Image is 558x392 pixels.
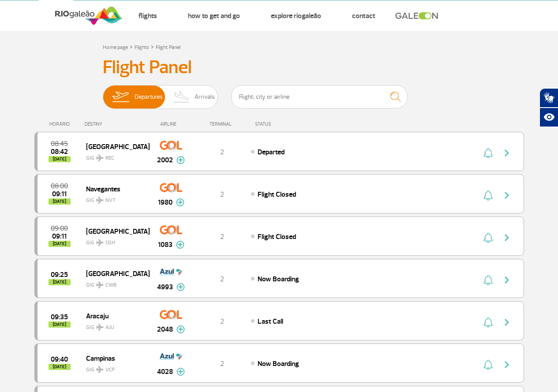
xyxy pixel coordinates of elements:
h3: Flight Panel [103,56,456,78]
span: REC [105,154,114,162]
span: 2 [220,190,224,199]
img: slider-desembarque [169,86,195,108]
img: mais-info-painel-voo.svg [176,368,185,376]
input: Flight, city or airline [231,85,408,108]
span: [GEOGRAPHIC_DATA] [86,225,142,237]
span: Flight Closed [258,232,296,241]
a: > [151,41,154,52]
span: CGH [105,239,115,247]
span: 2 [220,275,224,284]
button: Abrir recursos assistivos. [539,108,558,127]
img: mais-info-painel-voo.svg [176,283,185,291]
img: sino-painel-voo.svg [483,190,493,201]
span: [DATE] [49,198,71,205]
img: destiny_airplane.svg [96,366,104,373]
span: Last Call [258,317,283,326]
span: 2025-10-01 09:25:00 [51,272,68,278]
span: GIG [86,319,142,332]
span: [DATE] [49,321,71,328]
a: Flights [139,11,157,20]
span: NVT [105,197,116,205]
img: seta-direita-painel-voo.svg [502,275,512,285]
span: 2 [220,359,224,368]
span: 2 [220,148,224,157]
img: mais-info-painel-voo.svg [176,241,184,249]
span: GIG [86,234,142,247]
span: Departures [135,86,163,108]
a: Flights [135,44,149,51]
div: STATUS [251,121,322,127]
img: slider-embarque [107,86,135,108]
img: sino-painel-voo.svg [483,317,493,328]
img: sino-painel-voo.svg [483,275,493,285]
span: [DATE] [49,156,71,162]
span: GIG [86,192,142,205]
img: mais-info-painel-voo.svg [176,156,185,164]
div: Plugin de acessibilidade da Hand Talk. [539,88,558,127]
span: VCP [105,366,115,374]
div: TERMINAL [193,121,251,127]
span: [DATE] [49,241,71,247]
span: 2025-10-01 09:40:00 [51,356,68,362]
img: mais-info-painel-voo.svg [176,325,185,333]
img: destiny_airplane.svg [96,324,104,331]
span: Now Boarding [258,359,299,368]
span: [DATE] [49,364,71,370]
span: GIG [86,361,142,374]
span: Flight Closed [258,190,296,199]
span: Arrivals [195,86,215,108]
img: destiny_airplane.svg [96,281,104,288]
span: 2025-10-01 09:11:00 [52,191,67,197]
span: Campinas [86,352,142,364]
span: 2025-10-01 08:42:00 [51,149,68,155]
span: 2 [220,232,224,241]
span: AJU [105,324,114,332]
span: 4993 [157,282,173,292]
a: Contact [352,11,375,20]
img: seta-direita-painel-voo.svg [502,317,512,328]
img: seta-direita-painel-voo.svg [502,232,512,243]
span: 2002 [157,155,173,165]
span: 2025-10-01 08:45:00 [51,141,68,147]
img: destiny_airplane.svg [96,239,104,246]
div: AIRLINE [149,121,193,127]
a: Explore RIOgaleão [271,11,321,20]
span: Now Boarding [258,275,299,284]
div: DESTINY [85,121,149,127]
span: 2025-10-01 08:00:00 [51,183,68,189]
span: GIG [86,149,142,162]
img: seta-direita-painel-voo.svg [502,190,512,201]
span: 2 [220,317,224,326]
span: GIG [86,276,142,289]
span: 2025-10-01 09:00:00 [51,225,68,231]
span: 1980 [158,197,172,208]
a: Home page [103,44,128,51]
span: [GEOGRAPHIC_DATA] [86,268,142,279]
span: 2025-10-01 09:35:00 [51,314,68,320]
span: Navegantes [86,183,142,194]
img: destiny_airplane.svg [96,197,104,204]
span: Aracaju [86,310,142,321]
span: 4028 [157,366,173,377]
img: seta-direita-painel-voo.svg [502,148,512,158]
span: 1083 [158,239,172,250]
span: Departed [258,148,285,157]
a: > [130,41,133,52]
span: 2048 [157,324,173,335]
img: seta-direita-painel-voo.svg [502,359,512,370]
a: Flight Panel [156,44,180,51]
img: destiny_airplane.svg [96,154,104,161]
img: sino-painel-voo.svg [483,232,493,243]
div: HORÁRIO [37,121,85,127]
button: Abrir tradutor de língua de sinais. [539,88,558,108]
img: sino-painel-voo.svg [483,359,493,370]
span: CWB [105,281,116,289]
a: How to get and go [188,11,240,20]
img: sino-painel-voo.svg [483,148,493,158]
span: [DATE] [49,279,71,285]
img: mais-info-painel-voo.svg [176,198,184,206]
span: 2025-10-01 09:11:00 [52,233,67,239]
span: [GEOGRAPHIC_DATA] [86,141,142,152]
